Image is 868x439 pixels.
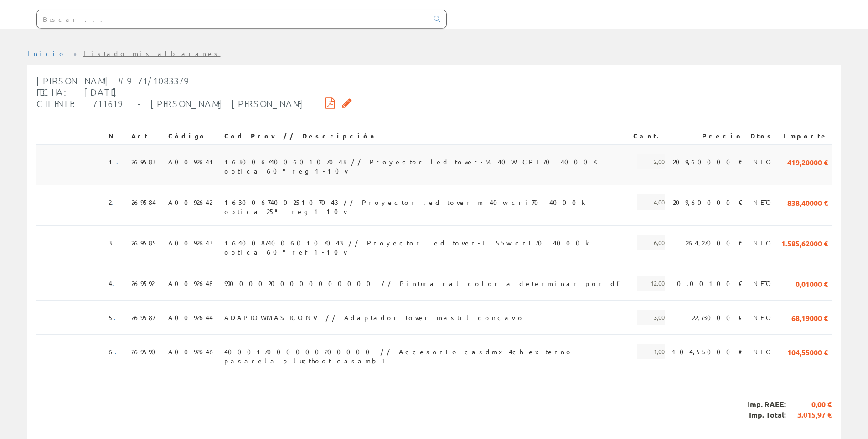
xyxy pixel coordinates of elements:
[108,154,124,169] span: 1
[221,128,630,144] th: Cod Prov // Descripción
[116,158,124,166] a: .
[224,276,620,291] span: 990000200000000000 // Pintura ral color a determinar por df
[224,310,525,325] span: ADAPTOWMASTCONV // Adaptador tower mastil concavo
[781,235,828,250] span: 1.585,62000 €
[168,235,213,250] span: A0092643
[36,75,304,109] span: [PERSON_NAME] #971/1083379 Fecha: [DATE] Cliente: 711619 - [PERSON_NAME] [PERSON_NAME]
[753,344,774,359] span: NETO
[224,344,626,359] span: 400017000000200000 // Accesorio casdmx4ch externo pasarela bluethoot casambi
[168,310,213,325] span: A0092644
[36,388,832,432] div: Imp. RAEE: Imp. Total:
[753,154,774,169] span: NETO
[111,198,119,206] a: .
[37,10,429,28] input: Buscar ...
[108,344,123,359] span: 6
[115,347,123,356] a: .
[168,194,212,210] span: A0092642
[677,276,743,291] span: 0,00100 €
[753,310,774,325] span: NETO
[630,128,668,144] th: Cant.
[112,279,120,287] a: .
[686,235,743,250] span: 264,27000 €
[668,128,747,144] th: Precio
[672,344,743,359] span: 104,55000 €
[342,100,352,106] i: Solicitar por email copia firmada
[108,235,120,250] span: 3
[165,128,221,144] th: Código
[753,276,774,291] span: NETO
[83,49,221,57] a: Listado mis albaranes
[747,128,778,144] th: Dtos
[753,235,774,250] span: NETO
[131,235,158,250] span: 269585
[224,154,626,169] span: 163006740060107043 // Proyector led tower-M 40W CRI70 4000K optica 60º reg 1-10v
[637,276,665,291] span: 12,00
[168,344,216,359] span: A0092646
[791,310,828,325] span: 68,19000 €
[224,194,626,210] span: 163006740025107043 // Proyector led tower-m 40w cri70 4000k optica 25ª reg 1-10v
[753,194,774,210] span: NETO
[114,313,122,322] a: .
[168,154,217,169] span: A0092641
[131,310,155,325] span: 269587
[787,194,828,210] span: 838,40000 €
[787,154,828,169] span: 419,20000 €
[224,235,626,250] span: 164008740060107043 // Proyector led tower-L 55w cri70 4000k optica 60º ref 1-10v
[108,194,119,210] span: 2
[131,194,156,210] span: 269584
[637,154,665,169] span: 2,00
[325,100,335,106] i: Descargar PDF
[108,310,122,325] span: 5
[131,154,156,169] span: 269583
[637,194,665,210] span: 4,00
[112,239,120,247] a: .
[168,276,213,291] span: A0092648
[637,310,665,325] span: 3,00
[27,49,66,57] a: Inicio
[673,194,743,210] span: 209,60000 €
[786,410,832,420] span: 3.015,97 €
[131,276,154,291] span: 269592
[637,344,665,359] span: 1,00
[637,235,665,250] span: 6,00
[673,154,743,169] span: 209,60000 €
[786,399,832,410] span: 0,00 €
[105,128,128,144] th: N
[128,128,165,144] th: Art
[787,344,828,359] span: 104,55000 €
[778,128,832,144] th: Importe
[131,344,161,359] span: 269590
[108,276,120,291] span: 4
[692,310,743,325] span: 22,73000 €
[796,276,828,291] span: 0,01000 €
